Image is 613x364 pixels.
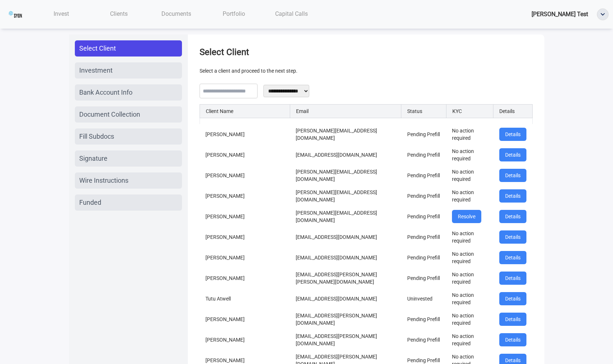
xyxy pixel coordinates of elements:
[290,330,401,350] td: [EMAIL_ADDRESS][PERSON_NAME][DOMAIN_NAME]
[401,309,446,330] td: Pending Prefill
[290,288,401,309] td: [EMAIL_ADDRESS][DOMAIN_NAME]
[499,272,526,285] button: Details
[90,6,147,21] a: Clients
[452,210,481,223] button: Resolve
[161,10,191,17] span: Documents
[532,11,588,18] span: [PERSON_NAME] Test
[290,268,401,288] td: [EMAIL_ADDRESS][PERSON_NAME][PERSON_NAME][DOMAIN_NAME]
[79,131,114,142] span: Fill Subdocs
[200,227,290,247] td: [PERSON_NAME]
[499,189,526,203] button: Details
[499,251,526,264] button: Details
[493,105,532,118] th: Details
[79,175,128,186] span: Wire Instructions
[200,124,290,145] td: [PERSON_NAME]
[499,230,526,244] button: Details
[401,206,446,227] td: Pending Prefill
[499,128,526,141] button: Details
[200,288,290,309] td: Tutu Atwell
[446,330,493,350] td: No action required
[290,124,401,145] td: [PERSON_NAME][EMAIL_ADDRESS][DOMAIN_NAME]
[597,8,609,20] button: ellipse
[263,6,320,21] a: Capital Calls
[446,309,493,330] td: No action required
[200,186,290,206] td: [PERSON_NAME]
[79,43,116,54] span: Select Client
[446,268,493,288] td: No action required
[200,145,290,165] td: [PERSON_NAME]
[79,109,140,120] span: Document Collection
[32,6,90,21] a: Invest
[446,145,493,165] td: No action required
[9,8,22,21] img: updated-_k4QCCGx.png
[401,227,446,247] td: Pending Prefill
[290,227,401,247] td: [EMAIL_ADDRESS][DOMAIN_NAME]
[79,87,132,98] span: Bank Account Info
[223,10,245,17] span: Portfolio
[499,333,526,346] button: Details
[79,65,113,76] span: Investment
[446,124,493,145] td: No action required
[79,153,107,164] span: Signature
[54,10,69,17] span: Invest
[205,6,263,21] a: Portfolio
[290,145,401,165] td: [EMAIL_ADDRESS][DOMAIN_NAME]
[290,165,401,186] td: [PERSON_NAME][EMAIL_ADDRESS][DOMAIN_NAME]
[499,313,526,326] button: Details
[290,247,401,268] td: [EMAIL_ADDRESS][DOMAIN_NAME]
[290,309,401,330] td: [EMAIL_ADDRESS][PERSON_NAME][DOMAIN_NAME]
[401,165,446,186] td: Pending Prefill
[275,10,308,17] span: Capital Calls
[200,165,290,186] td: [PERSON_NAME]
[200,247,290,268] td: [PERSON_NAME]
[446,288,493,309] td: No action required
[401,186,446,206] td: Pending Prefill
[290,186,401,206] td: [PERSON_NAME][EMAIL_ADDRESS][DOMAIN_NAME]
[290,206,401,227] td: [PERSON_NAME][EMAIL_ADDRESS][DOMAIN_NAME]
[499,169,526,182] button: Details
[200,46,533,58] h1: Select Client
[401,124,446,145] td: Pending Prefill
[200,330,290,350] td: [PERSON_NAME]
[446,186,493,206] td: No action required
[401,105,446,118] th: Status
[200,268,290,288] td: [PERSON_NAME]
[499,148,526,161] button: Details
[446,227,493,247] td: No action required
[147,6,205,21] a: Documents
[446,247,493,268] td: No action required
[401,268,446,288] td: Pending Prefill
[499,210,526,223] button: Details
[401,330,446,350] td: Pending Prefill
[200,105,290,118] th: Client Name
[200,309,290,330] td: [PERSON_NAME]
[401,247,446,268] td: Pending Prefill
[290,105,401,118] th: Email
[79,197,101,208] span: Funded
[200,206,290,227] td: [PERSON_NAME]
[446,105,493,118] th: KYC
[401,288,446,309] td: Uninvested
[401,145,446,165] td: Pending Prefill
[597,9,608,20] img: ellipse
[499,292,526,305] button: Details
[110,10,128,17] span: Clients
[446,165,493,186] td: No action required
